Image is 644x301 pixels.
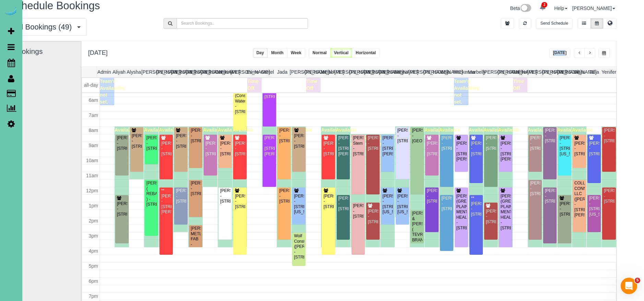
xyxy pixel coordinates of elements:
span: Available time [410,127,431,140]
span: Time Off [513,79,524,91]
th: Kenna [394,67,408,77]
th: Talia [587,67,601,77]
th: [PERSON_NAME] [290,67,305,77]
span: 2 [541,2,547,8]
div: [PERSON_NAME] - [STREET_ADDRESS] [545,188,555,204]
div: Wolf Construction ([PERSON_NAME]) - [STREET_ADDRESS] [294,233,304,260]
span: 7pm [89,293,98,299]
div: [PERSON_NAME] - [STREET_ADDRESS][US_STATE] [589,196,599,217]
span: Available time [542,127,563,140]
h3: Bookings [13,47,77,55]
div: [PERSON_NAME] - [STREET_ADDRESS][PERSON_NAME] [500,141,511,162]
div: [PERSON_NAME] METL-FAB - [STREET_ADDRESS][PERSON_NAME] [190,226,201,258]
span: Available time [174,127,194,140]
div: [PERSON_NAME] - [STREET_ADDRESS][US_STATE] [559,135,570,157]
th: [PERSON_NAME] [156,67,171,77]
div: [PERSON_NAME] - [STREET_ADDRESS] [427,141,437,157]
span: Available time [484,127,504,140]
span: Available time [144,127,165,140]
span: Available time [159,127,180,140]
div: [PERSON_NAME] - [STREET_ADDRESS] [574,141,585,157]
div: [PERSON_NAME] - [STREET_ADDRESS] [427,188,437,204]
div: [PERSON_NAME] - [STREET_ADDRESS] [530,135,540,151]
th: Jada [275,67,290,77]
div: [PERSON_NAME] - [STREET_ADDRESS] [604,188,615,204]
span: 3pm [89,233,98,239]
span: Available time [203,127,224,140]
th: Jerrah [319,67,334,77]
div: [PERSON_NAME] - [STREET_ADDRESS] [190,181,201,196]
div: [PERSON_NAME] - [STREET_ADDRESS][PERSON_NAME] [382,135,393,157]
div: [PERSON_NAME] - [STREET_ADDRESS] [279,128,289,144]
img: New interface [520,4,531,13]
a: Beta [510,5,532,11]
button: Vertical [330,48,353,58]
a: Automaid Logo [4,7,18,16]
div: **[PERSON_NAME] - [STREET_ADDRESS][PERSON_NAME] [161,188,171,215]
span: Available time [601,127,622,140]
th: [PERSON_NAME] [349,67,364,77]
span: Available time [277,127,298,140]
th: Demona [215,67,230,77]
div: [PERSON_NAME] - [STREET_ADDRESS] [117,135,127,151]
th: [PERSON_NAME] [424,67,438,77]
div: [PERSON_NAME] - [STREET_ADDRESS] [471,141,481,157]
button: Day [253,48,268,58]
th: [PERSON_NAME] [379,67,394,77]
span: 9am [89,143,98,148]
div: [PERSON_NAME] - [STREET_ADDRESS] [589,141,599,157]
th: Gretel [260,67,275,77]
div: [PERSON_NAME] - [STREET_ADDRESS][PERSON_NAME] [456,141,467,162]
div: [PERSON_NAME] (GREAT PLAINS MENTAL HEALTH) - [STREET_ADDRESS] [500,194,511,231]
div: [PERSON_NAME] - [STREET_ADDRESS] [441,135,452,151]
span: 7am [89,112,98,118]
div: [PERSON_NAME] - [STREET_ADDRESS][PERSON_NAME] [264,135,275,157]
div: [PERSON_NAME] - [STREET_ADDRESS] [220,141,230,157]
div: [PERSON_NAME] - [GEOGRAPHIC_DATA] [412,128,422,144]
h2: [DATE] [88,48,108,57]
div: [PERSON_NAME] - [STREET_ADDRESS] [486,135,496,151]
span: Available time [425,127,445,140]
div: [PERSON_NAME] - [STREET_ADDRESS] [559,201,570,217]
button: Normal [309,48,330,58]
span: 5pm [89,263,98,269]
span: Team's Availability not set. [454,79,479,105]
th: Alysha [127,67,141,77]
th: [PERSON_NAME] [230,67,245,77]
div: [PERSON_NAME] - [STREET_ADDRESS] [294,133,304,149]
th: Aliyah [111,67,126,77]
input: Search Bookings.. [177,18,308,29]
th: [PERSON_NAME] [186,67,201,77]
span: 5 [635,278,640,283]
span: Available time [291,127,312,140]
span: Available time [439,127,460,140]
div: [PERSON_NAME] - [STREET_ADDRESS] [131,133,142,149]
span: Available time [498,127,519,140]
div: [PERSON_NAME] - [STREET_ADDRESS] [176,188,186,204]
span: Available time [557,127,578,140]
div: [PERSON_NAME] - [STREET_ADDRESS][US_STATE] [294,194,304,215]
span: Available time [572,127,593,140]
div: [PERSON_NAME] (GREAT PLAINS MENTAL HEALTH) - [STREET_ADDRESS] [456,194,467,231]
div: [PERSON_NAME] - [STREET_ADDRESS] [146,135,157,151]
div: [PERSON_NAME] - [STREET_ADDRESS][US_STATE] [397,194,408,215]
div: [PERSON_NAME] - [STREET_ADDRESS] [117,201,127,217]
div: [PERSON_NAME] - [STREET_ADDRESS][PERSON_NAME] [338,135,349,157]
div: [PERSON_NAME] - [STREET_ADDRESS] [205,141,216,157]
span: 12pm [86,188,98,193]
div: [PERSON_NAME] - [STREET_ADDRESS] [323,141,334,157]
div: [PERSON_NAME] - [STREET_ADDRESS] [604,128,615,144]
span: 1pm [89,203,98,208]
span: 8am [89,128,98,133]
span: 4pm [89,248,98,254]
th: Siara [572,67,587,77]
div: [PERSON_NAME] - [STREET_ADDRESS][US_STATE] [382,194,393,215]
span: Available time [587,135,608,147]
div: [PERSON_NAME] - [STREET_ADDRESS] [368,135,378,151]
button: Week [287,48,305,58]
span: Available time [469,127,490,140]
a: [PERSON_NAME] [572,5,615,11]
span: All Bookings (49) [15,23,75,31]
span: Available time [528,127,549,140]
div: [PERSON_NAME] - [STREET_ADDRESS] [368,209,378,225]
